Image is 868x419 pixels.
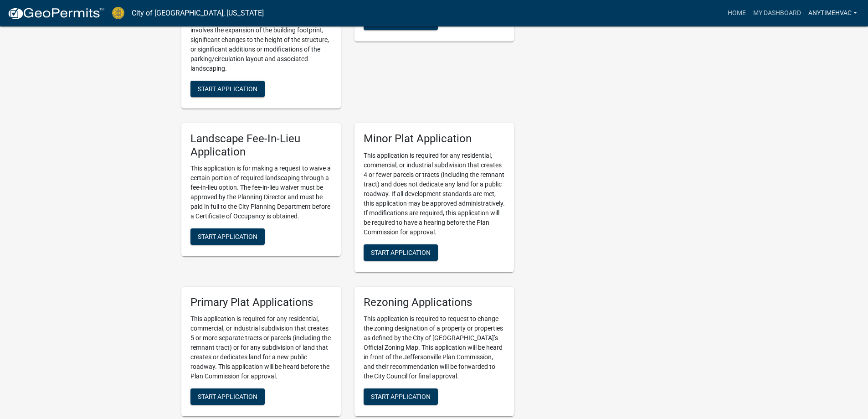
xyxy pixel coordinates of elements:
[364,151,505,237] p: This application is required for any residential, commercial, or industrial subdivision that crea...
[190,388,265,405] button: Start Application
[750,5,805,22] a: My Dashboard
[190,314,332,381] p: This application is required for any residential, commercial, or industrial subdivision that crea...
[132,5,264,21] a: City of [GEOGRAPHIC_DATA], [US_STATE]
[371,393,431,400] span: Start Application
[190,228,265,245] button: Start Application
[198,393,257,400] span: Start Application
[198,85,257,92] span: Start Application
[364,388,438,405] button: Start Application
[805,5,861,22] a: Anytimehvac
[190,81,265,97] button: Start Application
[364,314,505,381] p: This application is required to request to change the zoning designation of a property or propert...
[364,296,505,309] h5: Rezoning Applications
[364,244,438,261] button: Start Application
[371,248,431,256] span: Start Application
[112,7,124,19] img: City of Jeffersonville, Indiana
[364,14,438,30] button: Start Application
[198,233,257,240] span: Start Application
[190,164,332,221] p: This application is for making a request to waive a certain portion of required landscaping throu...
[364,132,505,145] h5: Minor Plat Application
[724,5,750,22] a: Home
[190,296,332,309] h5: Primary Plat Applications
[190,132,332,159] h5: Landscape Fee-In-Lieu Application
